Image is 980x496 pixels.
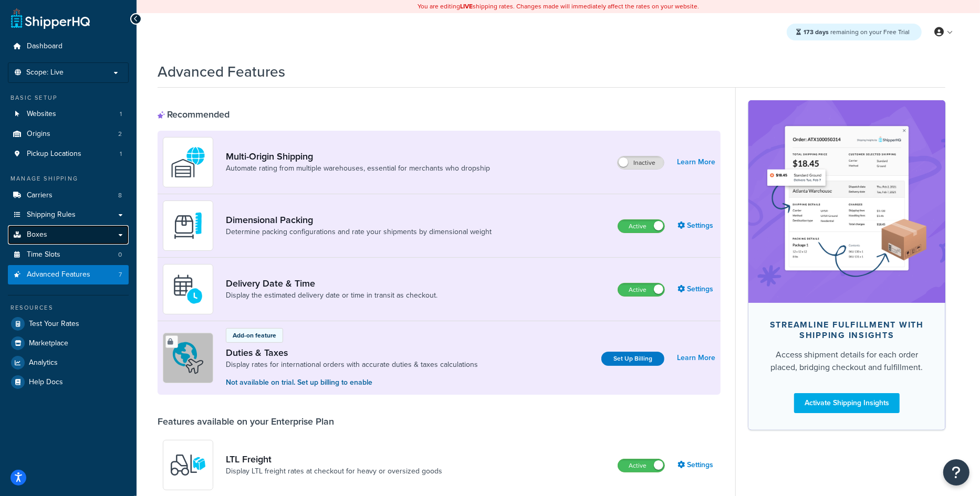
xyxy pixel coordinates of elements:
a: Automate rating from multiple warehouses, essential for merchants who dropship [226,163,490,174]
label: Inactive [618,156,664,169]
img: DTVBYsAAAAAASUVORK5CYII= [170,207,206,244]
span: Pickup Locations [27,150,81,159]
a: Settings [677,458,715,472]
img: WatD5o0RtDAAAAAElFTkSuQmCC [170,144,206,181]
span: Shipping Rules [27,210,76,219]
a: Time Slots0 [8,245,129,265]
a: Pickup Locations1 [8,144,129,164]
a: Boxes [8,225,129,245]
a: Display the estimated delivery date or time in transit as checkout. [226,290,437,301]
a: Display rates for international orders with accurate duties & taxes calculations [226,360,478,370]
a: LTL Freight [226,453,442,465]
a: Delivery Date & Time [226,278,437,289]
a: Dimensional Packing [226,214,492,226]
button: Open Resource Center [943,459,969,486]
div: Streamline Fulfillment with Shipping Insights [765,320,929,341]
li: Carriers [8,186,129,205]
span: Carriers [27,191,53,200]
span: 8 [118,191,122,200]
a: Duties & Taxes [226,347,478,358]
p: Not available on trial. Set up billing to enable [226,377,478,388]
a: Display LTL freight rates at checkout for heavy or oversized goods [226,466,442,477]
span: Analytics [29,358,58,367]
span: Boxes [27,230,47,239]
a: Analytics [8,353,129,372]
a: Multi-Origin Shipping [226,151,490,162]
p: Add-on feature [233,331,276,340]
strong: 173 days [804,27,829,37]
div: Access shipment details for each order placed, bridging checkout and fulfillment. [765,349,929,374]
div: Features available on your Enterprise Plan [158,416,334,427]
span: remaining on your Free Trial [804,27,910,37]
span: 0 [118,250,122,259]
b: LIVE [460,2,473,11]
img: y79ZsPf0fXUFUhFXDzUgf+ktZg5F2+ohG75+v3d2s1D9TjoU8PiyCIluIjV41seZevKCRuEjTPPOKHJsQcmKCXGdfprl3L4q7... [170,447,206,483]
li: Pickup Locations [8,144,129,164]
div: Resources [8,303,129,312]
a: Activate Shipping Insights [794,393,900,413]
a: Websites1 [8,104,129,124]
a: Determine packing configurations and rate your shipments by dimensional weight [226,227,492,237]
a: Test Your Rates [8,314,129,333]
span: 2 [118,130,122,139]
a: Shipping Rules [8,205,129,225]
li: Time Slots [8,245,129,265]
a: Carriers8 [8,186,129,205]
a: Settings [677,218,715,233]
a: Advanced Features7 [8,265,129,284]
li: Websites [8,104,129,124]
a: Marketplace [8,334,129,353]
span: Origins [27,130,50,139]
a: Dashboard [8,37,129,56]
li: Origins [8,124,129,144]
a: Learn More [677,155,715,170]
div: Manage Shipping [8,174,129,183]
span: Dashboard [27,42,62,51]
a: Settings [677,282,715,297]
span: 1 [120,110,122,119]
label: Active [618,220,664,233]
span: Test Your Rates [29,320,79,329]
span: Marketplace [29,339,68,348]
a: Help Docs [8,373,129,392]
span: Help Docs [29,378,63,387]
img: gfkeb5ejjkALwAAAABJRU5ErkJggg== [170,271,206,308]
span: Time Slots [27,250,60,259]
span: 7 [119,270,122,279]
span: Scope: Live [26,68,64,77]
span: 1 [120,150,122,159]
span: Websites [27,110,56,119]
label: Active [618,283,664,296]
div: Recommended [158,109,230,120]
img: feature-image-si-e24932ea9b9fcd0ff835db86be1ff8d589347e8876e1638d903ea230a36726be.png [764,116,930,287]
a: Set Up Billing [601,352,664,366]
span: Advanced Features [27,270,90,279]
li: Advanced Features [8,265,129,284]
h1: Advanced Features [158,61,285,82]
a: Learn More [677,351,715,365]
a: Origins2 [8,124,129,144]
label: Active [618,459,664,472]
div: Basic Setup [8,93,129,102]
